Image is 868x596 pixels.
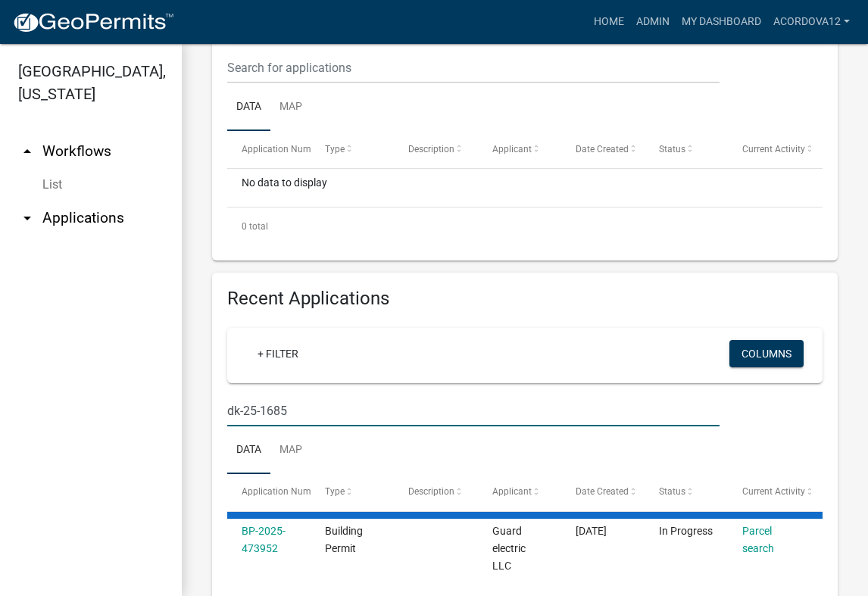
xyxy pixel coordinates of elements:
a: Map [270,83,311,132]
i: arrow_drop_down [18,209,36,227]
datatable-header-cell: Application Number [227,474,311,510]
a: My Dashboard [676,8,767,36]
datatable-header-cell: Current Activity [728,131,811,167]
datatable-header-cell: Application Number [227,131,311,167]
i: arrow_drop_up [18,142,36,161]
span: Building Permit [325,525,363,554]
a: Data [227,83,270,132]
datatable-header-cell: Applicant [477,474,560,510]
span: Type [325,486,345,497]
a: Parcel search [742,525,774,554]
span: Applicant [492,486,532,497]
span: Status [659,486,685,497]
datatable-header-cell: Date Created [561,474,645,510]
span: Application Number [242,144,324,154]
div: 0 total [227,208,823,245]
span: Type [325,144,345,154]
h4: Recent Applications [227,288,823,310]
datatable-header-cell: Applicant [477,131,560,167]
div: No data to display [227,169,823,207]
input: Search for applications [227,52,720,83]
a: + Filter [245,340,311,367]
datatable-header-cell: Status [645,131,728,167]
span: Application Number [242,486,324,497]
a: Home [588,8,630,36]
span: Applicant [492,144,532,154]
datatable-header-cell: Date Created [561,131,645,167]
a: Admin [630,8,676,36]
span: Description [408,144,454,154]
datatable-header-cell: Type [311,131,394,167]
a: BP-2025-473952 [242,525,286,554]
span: Current Activity [742,144,805,154]
span: 09/04/2025 [576,525,607,537]
a: Map [270,426,311,475]
span: Date Created [576,144,629,154]
datatable-header-cell: Description [394,131,477,167]
datatable-header-cell: Status [645,474,728,510]
span: Current Activity [742,486,805,497]
span: Status [659,144,685,154]
span: Date Created [576,486,629,497]
input: Search for applications [227,395,720,426]
span: Guard electric LLC [492,525,526,572]
datatable-header-cell: Current Activity [728,474,811,510]
datatable-header-cell: Type [311,474,394,510]
span: Description [408,486,454,497]
button: Columns [729,340,804,367]
a: Data [227,426,270,475]
span: In Progress [659,525,713,537]
a: ACORDOVA12 [767,8,856,36]
datatable-header-cell: Description [394,474,477,510]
